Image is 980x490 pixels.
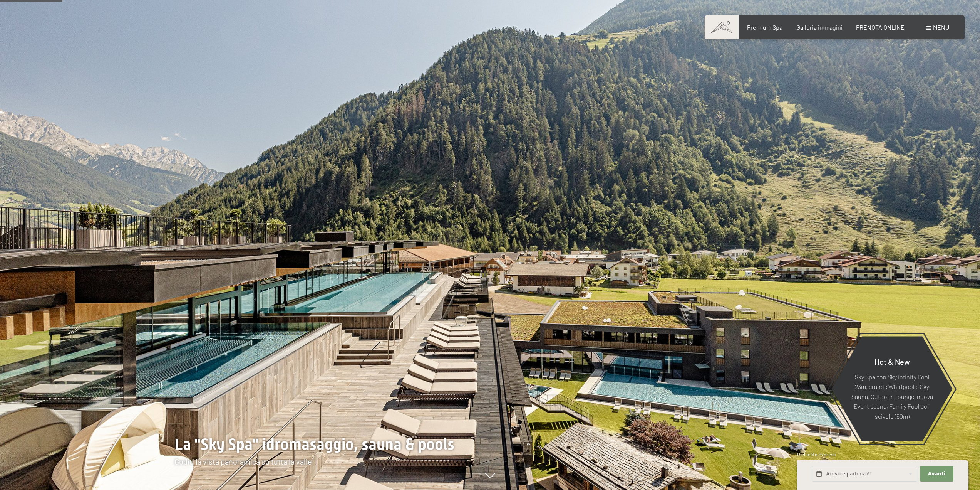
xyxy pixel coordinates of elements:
[797,451,836,458] span: Richiesta express
[920,466,953,482] button: Avanti
[933,24,949,31] span: Menu
[747,24,782,31] a: Premium Spa
[928,470,945,477] span: Avanti
[874,357,910,366] span: Hot & New
[796,24,843,31] a: Galleria immagini
[831,336,953,442] a: Hot & New Sky Spa con Sky infinity Pool 23m, grande Whirlpool e Sky Sauna, Outdoor Lounge, nuova ...
[856,24,905,31] a: PRENOTA ONLINE
[850,372,934,421] p: Sky Spa con Sky infinity Pool 23m, grande Whirlpool e Sky Sauna, Outdoor Lounge, nuova Event saun...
